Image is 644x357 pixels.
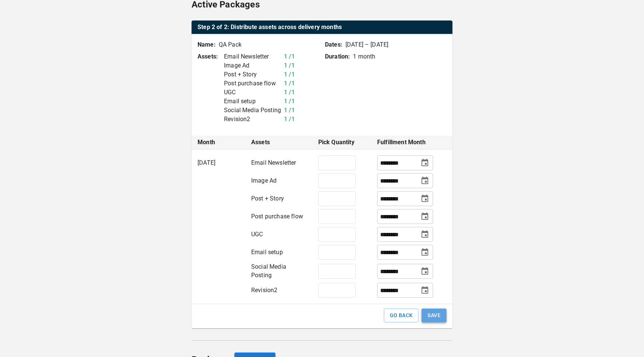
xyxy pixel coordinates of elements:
p: QA Pack [219,40,241,49]
button: Choose date, selected date is Oct 1, 2025 [419,246,431,259]
button: Choose date, selected date is Dec 1, 2025 [419,228,431,241]
button: Choose date, selected date is Oct 1, 2025 [419,265,431,278]
p: 1 / 1 [284,106,295,115]
p: Duration: [325,52,350,61]
p: 1 / 1 [284,61,295,70]
p: 1 / 1 [284,70,295,79]
th: Assets [245,136,312,149]
button: Choose date, selected date is Oct 1, 2025 [419,174,431,187]
button: SAVE [422,309,446,322]
p: 1 / 1 [284,52,295,61]
button: Choose date, selected date is Oct 1, 2025 [419,157,431,169]
p: 1 / 1 [284,97,295,106]
p: Image Ad [224,61,281,70]
p: Social Media Posting [224,106,281,115]
span: Post purchase flow [251,213,303,220]
p: [DATE] – [DATE] [345,40,388,49]
p: UGC [224,88,281,97]
p: 1 / 1 [284,115,295,124]
th: Month [192,136,245,149]
th: Fulfillment Month [371,136,452,149]
p: Assets: [198,52,218,61]
span: Email Newsletter [251,159,296,166]
p: Email setup [224,97,281,106]
button: GO BACK [384,309,419,322]
button: Choose date, selected date is Oct 1, 2025 [419,284,431,297]
p: Name: [198,40,216,49]
th: Step 2 of 2: Distribute assets across delivery months [192,20,452,34]
p: Revision2 [224,115,281,124]
span: Post + Story [251,195,284,202]
p: 1 / 1 [284,88,295,97]
span: Image Ad [251,177,277,184]
th: Pick Quantity [312,136,371,149]
p: Email Newsletter [224,52,281,61]
p: Dates: [325,40,342,49]
button: Choose date, selected date is Oct 1, 2025 [419,192,431,205]
p: 1 month [353,52,375,61]
p: 1 / 1 [284,79,295,88]
table: active packages table [192,20,452,34]
p: Post purchase flow [224,79,281,88]
button: Choose date, selected date is Oct 1, 2025 [419,210,431,223]
span: UGC [251,231,263,238]
span: Revision2 [251,287,278,294]
span: Email setup [251,249,283,256]
span: Social Media Posting [251,263,286,279]
td: [DATE] [192,149,245,304]
p: Post + Story [224,70,281,79]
